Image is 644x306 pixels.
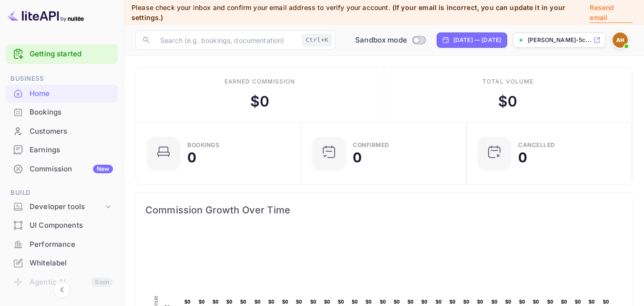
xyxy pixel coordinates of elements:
[505,299,511,305] text: $0
[498,91,517,112] div: $ 0
[145,202,623,218] span: Commission Growth Over Time
[132,3,390,11] span: Please check your inbox and confirm your email address to verify your account.
[533,299,539,305] text: $0
[491,299,498,305] text: $0
[184,299,191,305] text: $0
[421,299,428,305] text: $0
[6,160,118,179] div: CommissionNew
[255,299,261,305] text: $0
[324,299,330,305] text: $0
[282,299,288,305] text: $0
[53,281,71,298] button: Collapse navigation
[6,44,118,64] div: Getting started
[6,235,118,253] a: Performance
[518,142,555,148] div: CANCELLED
[351,35,429,46] div: Switch to Production mode
[30,88,113,99] div: Home
[463,299,470,305] text: $0
[528,36,592,44] p: [PERSON_NAME]-5c...
[225,77,295,86] div: Earned commission
[154,31,298,50] input: Search (e.g. bookings, documentation)
[453,36,501,44] div: [DATE] — [DATE]
[187,151,196,164] div: 0
[6,254,118,273] div: Whitelabel
[547,299,553,305] text: $0
[590,2,633,23] p: Resend email
[6,141,118,159] div: Earnings
[6,235,118,254] div: Performance
[6,74,118,84] span: Business
[613,32,628,48] img: AHANGA AMBROSE HANS
[6,254,118,272] a: Whitelabel
[482,77,533,86] div: Total volume
[187,142,219,148] div: Bookings
[589,299,595,305] text: $0
[302,34,332,46] div: Ctrl+K
[296,299,302,305] text: $0
[30,126,113,137] div: Customers
[518,151,527,164] div: 0
[250,91,269,112] div: $ 0
[338,299,344,305] text: $0
[30,145,113,156] div: Earnings
[30,164,113,175] div: Commission
[6,122,118,140] a: Customers
[6,103,118,122] div: Bookings
[6,122,118,141] div: Customers
[199,299,205,305] text: $0
[380,299,386,305] text: $0
[6,84,118,103] div: Home
[408,299,414,305] text: $0
[6,84,118,102] a: Home
[240,299,246,305] text: $0
[353,142,389,148] div: Confirmed
[310,299,317,305] text: $0
[213,299,219,305] text: $0
[6,216,118,234] a: UI Components
[30,49,113,60] a: Getting started
[436,299,442,305] text: $0
[93,165,113,173] div: New
[6,216,118,235] div: UI Components
[6,103,118,121] a: Bookings
[366,299,372,305] text: $0
[394,299,400,305] text: $0
[6,160,118,178] a: CommissionNew
[268,299,275,305] text: $0
[6,141,118,158] a: Earnings
[561,299,567,305] text: $0
[6,188,118,198] span: Build
[575,299,581,305] text: $0
[477,299,483,305] text: $0
[352,299,358,305] text: $0
[30,220,113,231] div: UI Components
[355,35,407,46] span: Sandbox mode
[6,199,118,215] div: Developer tools
[30,107,113,118] div: Bookings
[519,299,525,305] text: $0
[603,299,609,305] text: $0
[353,151,362,164] div: 0
[30,239,113,250] div: Performance
[226,299,233,305] text: $0
[30,258,113,269] div: Whitelabel
[30,201,103,212] div: Developer tools
[8,8,84,23] img: LiteAPI logo
[450,299,456,305] text: $0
